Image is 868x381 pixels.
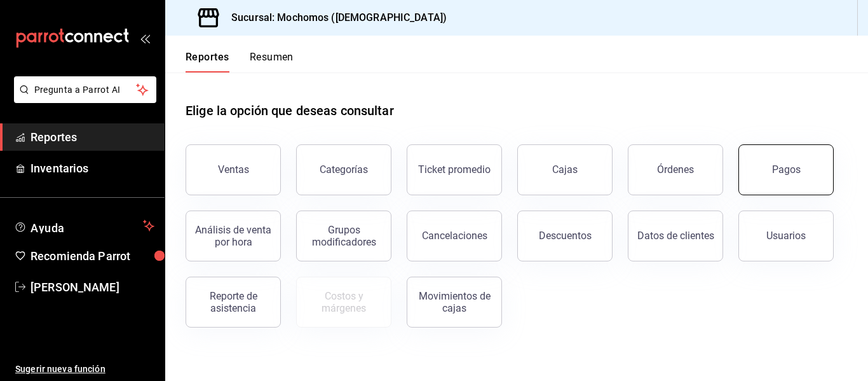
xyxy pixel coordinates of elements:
span: Inventarios [31,160,154,177]
span: [PERSON_NAME] [31,279,154,296]
button: Datos de clientes [628,211,723,261]
div: Cajas [552,163,578,176]
div: Pagos [772,163,801,176]
button: Grupos modificadores [296,211,391,261]
button: Pregunta a Parrot AI [14,76,156,103]
div: Datos de clientes [637,230,714,242]
div: Ticket promedio [418,163,491,176]
span: Sugerir nueva función [15,363,154,376]
span: Reportes [31,128,154,146]
button: Cancelaciones [407,211,502,261]
button: Ventas [186,144,281,195]
button: Resumen [250,51,294,73]
button: Órdenes [628,144,723,195]
button: Usuarios [738,211,834,261]
div: Análisis de venta por hora [194,224,273,248]
div: Usuarios [766,230,806,242]
a: Pregunta a Parrot AI [9,92,156,106]
span: Pregunta a Parrot AI [34,83,137,97]
button: Ticket promedio [407,144,502,195]
div: Grupos modificadores [304,224,383,248]
div: Descuentos [539,230,592,242]
h3: Sucursal: Mochomos ([DEMOGRAPHIC_DATA]) [221,10,447,25]
div: Movimientos de cajas [415,290,494,314]
button: Reporte de asistencia [186,277,281,328]
div: Ventas [218,163,249,176]
button: Pagos [738,144,834,195]
span: Recomienda Parrot [31,247,154,265]
button: open_drawer_menu [140,33,150,43]
button: Cajas [517,144,613,195]
button: Análisis de venta por hora [186,211,281,261]
h1: Elige la opción que deseas consultar [186,101,394,120]
div: Categorías [320,163,368,176]
div: Cancelaciones [422,230,487,242]
button: Reportes [186,51,229,73]
div: Reporte de asistencia [194,290,273,314]
div: Órdenes [657,163,694,176]
button: Movimientos de cajas [407,277,502,328]
button: Categorías [296,144,391,195]
div: navigation tabs [186,51,294,73]
span: Ayuda [31,218,138,233]
div: Costos y márgenes [304,290,383,314]
button: Descuentos [517,211,613,261]
button: Contrata inventarios para ver este reporte [296,277,391,328]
